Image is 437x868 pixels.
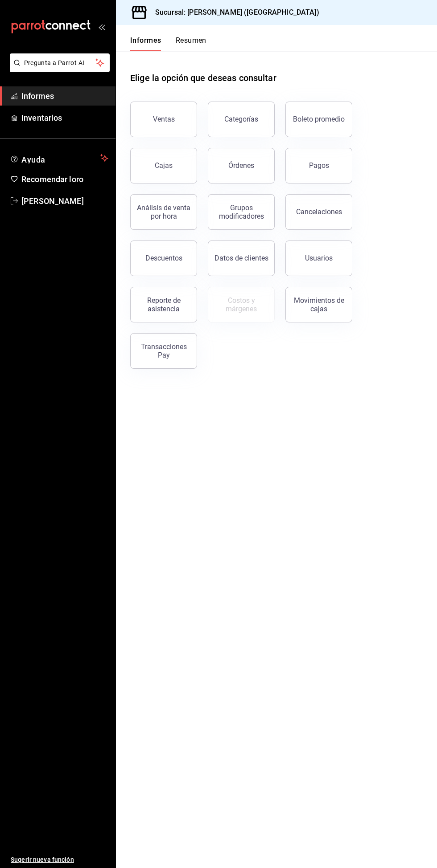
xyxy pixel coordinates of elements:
font: Ayuda [21,155,45,164]
button: Datos de clientes [208,240,275,276]
font: Informes [130,36,161,45]
font: Órdenes [228,161,254,170]
font: Boleto promedio [293,115,345,123]
font: Inventarios [21,113,62,122]
button: Grupos modificadores [208,194,275,230]
font: Movimientos de cajas [294,296,344,313]
font: [PERSON_NAME] [21,196,84,206]
button: Reporte de asistencia [130,287,197,322]
font: Pagos [309,161,329,170]
button: Usuarios [285,240,352,276]
button: Pagos [285,148,352,183]
button: Ventas [130,102,197,137]
button: Pregunta a Parrot AI [10,53,110,72]
font: Elige la opción que deseas consultar [130,73,276,83]
font: Categorías [224,115,258,123]
a: Pregunta a Parrot AI [6,65,110,74]
font: Resumen [176,36,206,45]
font: Grupos modificadores [219,204,264,220]
button: Transacciones Pay [130,333,197,369]
div: pestañas de navegación [130,36,206,51]
font: Datos de clientes [214,254,268,262]
font: Costos y márgenes [226,296,257,313]
button: Cancelaciones [285,194,352,230]
font: Descuentos [145,254,182,262]
font: Usuarios [305,254,333,262]
font: Transacciones Pay [141,342,187,359]
font: Sucursal: [PERSON_NAME] ([GEOGRAPHIC_DATA]) [155,8,319,16]
font: Cancelaciones [296,208,342,216]
button: Categorías [208,102,275,137]
button: abrir_cajón_menú [98,23,105,30]
button: Boleto promedio [285,102,352,137]
button: Descuentos [130,240,197,276]
font: Sugerir nueva función [11,856,74,863]
button: Órdenes [208,148,275,183]
button: Movimientos de cajas [285,287,352,322]
font: Análisis de venta por hora [137,204,190,220]
font: Ventas [153,115,175,123]
button: Análisis de venta por hora [130,194,197,230]
button: Contrata inventarios para ver este informe [208,287,275,322]
font: Cajas [155,161,173,170]
font: Reporte de asistencia [147,296,181,313]
font: Pregunta a Parrot AI [24,59,85,66]
a: Cajas [130,148,197,183]
font: Informes [21,91,54,101]
font: Recomendar loro [21,175,83,184]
